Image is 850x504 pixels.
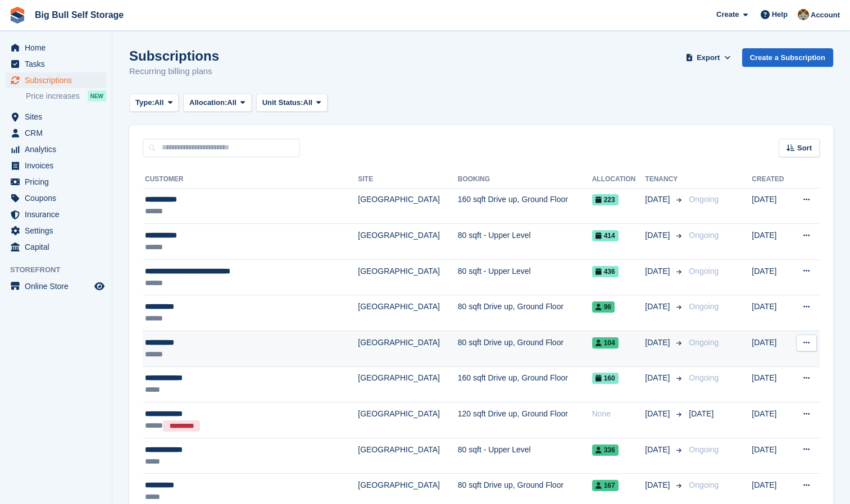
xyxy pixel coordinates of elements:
span: All [303,97,313,108]
span: Analytics [25,141,92,157]
span: [DATE] [645,301,672,313]
a: menu [6,239,106,255]
span: CRM [25,125,92,141]
button: Unit Status: All [256,94,328,112]
span: Invoices [25,158,92,173]
td: [GEOGRAPHIC_DATA] [358,224,458,260]
span: All [154,97,164,108]
span: Online Store [25,278,92,294]
a: Big Bull Self Storage [30,6,128,24]
span: [DATE] [645,372,672,384]
img: Mike Llewellen Palmer [798,9,809,20]
td: [DATE] [752,402,791,438]
span: Sites [25,109,92,125]
span: Help [772,9,788,20]
span: Ongoing [689,480,719,489]
a: Price increases NEW [26,90,106,102]
span: [DATE] [645,230,672,241]
span: Price increases [26,91,80,102]
td: [GEOGRAPHIC_DATA] [358,438,458,474]
span: Allocation: [189,97,227,108]
a: menu [6,207,106,222]
span: [DATE] [689,409,713,418]
span: Sort [797,143,812,154]
a: menu [6,278,106,294]
td: [GEOGRAPHIC_DATA] [358,331,458,367]
td: [DATE] [752,438,791,474]
span: Home [25,40,92,56]
button: Export [684,48,733,67]
td: [GEOGRAPHIC_DATA] [358,402,458,438]
td: [DATE] [752,295,791,331]
span: 104 [592,337,619,349]
span: Coupons [25,190,92,206]
span: Ongoing [689,267,719,276]
span: 336 [592,445,619,456]
p: Recurring billing plans [129,65,219,78]
h1: Subscriptions [129,48,219,63]
td: 160 sqft Drive up, Ground Floor [458,366,592,402]
a: menu [6,56,106,72]
span: Storefront [10,264,112,276]
th: Booking [458,171,592,189]
th: Customer [143,171,358,189]
td: [DATE] [752,224,791,260]
td: 80 sqft - Upper Level [458,259,592,295]
a: menu [6,190,106,206]
th: Site [358,171,458,189]
div: None [592,408,646,420]
button: Allocation: All [183,94,252,112]
span: Account [811,10,840,21]
td: [GEOGRAPHIC_DATA] [358,295,458,331]
img: stora-icon-8386f47178a22dfd0bd8f6a31ec36ba5ce8667c1dd55bd0f319d3a0aa187defe.svg [9,7,26,24]
span: Create [716,9,739,20]
th: Created [752,171,791,189]
td: 80 sqft Drive up, Ground Floor [458,295,592,331]
a: menu [6,158,106,173]
span: Ongoing [689,338,719,347]
td: 80 sqft - Upper Level [458,224,592,260]
td: [GEOGRAPHIC_DATA] [358,366,458,402]
span: Ongoing [689,445,719,454]
td: [DATE] [752,188,791,224]
span: Capital [25,239,92,255]
a: menu [6,141,106,157]
td: [GEOGRAPHIC_DATA] [358,259,458,295]
a: menu [6,72,106,88]
span: Ongoing [689,195,719,204]
td: [DATE] [752,259,791,295]
span: [DATE] [645,194,672,205]
button: Type: All [129,94,179,112]
span: [DATE] [645,444,672,456]
td: [GEOGRAPHIC_DATA] [358,188,458,224]
td: 80 sqft Drive up, Ground Floor [458,331,592,367]
span: [DATE] [645,408,672,420]
a: menu [6,125,106,141]
a: menu [6,174,106,190]
span: 96 [592,301,615,313]
td: 120 sqft Drive up, Ground Floor [458,402,592,438]
span: Export [697,52,720,63]
span: Tasks [25,56,92,72]
span: 167 [592,480,619,491]
td: [DATE] [752,366,791,402]
span: Ongoing [689,231,719,240]
span: [DATE] [645,265,672,277]
a: menu [6,40,106,56]
span: Pricing [25,174,92,190]
a: menu [6,223,106,239]
span: 414 [592,230,619,241]
a: menu [6,109,106,125]
span: Ongoing [689,373,719,382]
span: All [227,97,237,108]
span: [DATE] [645,337,672,349]
td: 80 sqft - Upper Level [458,438,592,474]
span: Subscriptions [25,72,92,88]
span: 223 [592,194,619,205]
span: [DATE] [645,479,672,491]
a: Create a Subscription [742,48,833,67]
span: Settings [25,223,92,239]
span: Type: [135,97,154,108]
span: Ongoing [689,302,719,311]
td: [DATE] [752,331,791,367]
